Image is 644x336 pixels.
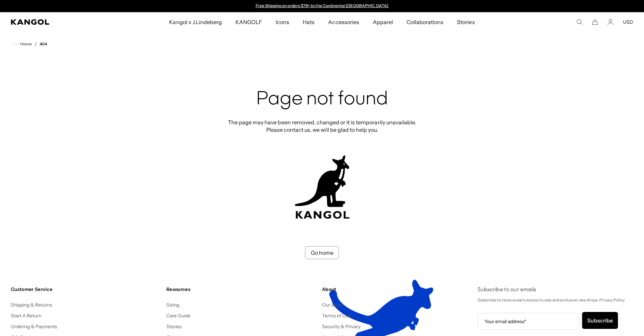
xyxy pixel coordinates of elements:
[162,12,229,32] a: Kangol x J.Lindeberg
[478,296,633,304] p: Subscribe to receive early access to sale and exclusive new drops. Privacy Policy
[366,12,400,32] a: Apparel
[13,41,32,47] a: Home
[32,40,37,48] li: /
[576,19,582,25] summary: Search here
[166,313,190,319] a: Care Guide
[322,323,361,330] a: Security & Privacy
[11,302,52,308] a: Shipping & Returns
[169,12,222,32] span: Kangol x J.Lindeberg
[623,19,633,25] button: USD
[252,3,392,9] slideshow-component: Announcement bar
[226,89,418,110] h2: Page not found
[276,12,289,32] span: Icons
[305,246,339,259] a: Go home
[582,312,618,329] button: Subscribe
[303,12,315,32] span: Hats
[322,302,343,308] a: Our Story
[478,286,633,294] h4: Subscribe to our emails
[269,12,296,32] a: Icons
[407,12,443,32] span: Collaborations
[256,3,389,8] a: Free Shipping on orders $79+ to the Continental [GEOGRAPHIC_DATA]
[252,3,392,9] div: Announcement
[40,42,47,46] a: 404
[328,12,359,32] span: Accessories
[166,323,182,330] a: Stories
[252,3,392,9] div: 1 of 2
[235,12,262,32] span: KANGOLF
[11,286,161,292] h4: Customer Service
[11,313,41,319] a: Start A Return
[11,323,57,330] a: Ordering & Payments
[322,286,472,292] h4: About
[607,19,614,25] a: Account
[400,12,450,32] a: Collaborations
[19,42,32,46] span: Home
[229,12,269,32] a: KANGOLF
[373,12,393,32] span: Apparel
[450,12,481,32] a: Stories
[321,12,366,32] a: Accessories
[293,155,351,219] img: kangol-404-logo.jpg
[457,12,475,32] span: Stories
[11,19,112,25] a: Kangol
[322,313,351,319] a: Terms of Use
[592,19,598,25] button: Cart
[166,302,179,308] a: Sizing
[296,12,321,32] a: Hats
[226,119,418,133] p: The page may have been removed, changed or it is temporarily unavailable. Please contact us, we w...
[166,286,317,292] h4: Resources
